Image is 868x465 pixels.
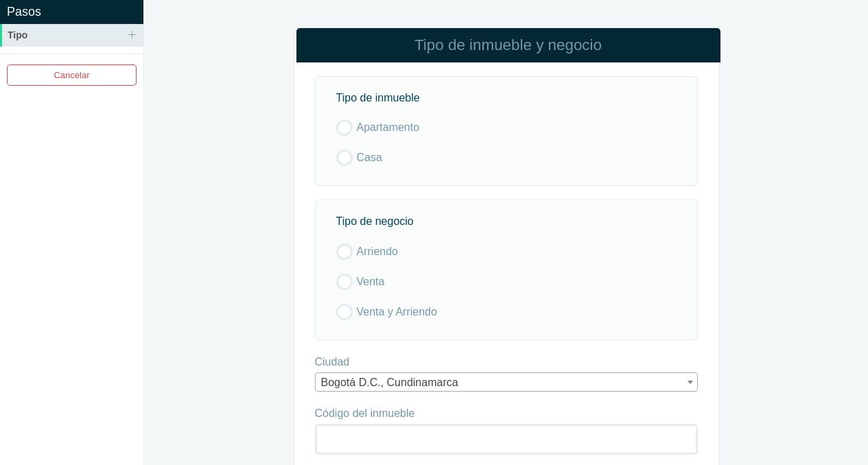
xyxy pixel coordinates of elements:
label: Venta y Arriendo [336,304,670,320]
label: Ciudad [315,354,698,370]
label: Casa [336,150,670,166]
label: Código del inmueble [315,405,698,422]
h3: Tipo de negocio [336,214,683,229]
label: Venta [336,274,670,290]
h3: Tipo de inmueble [336,91,683,106]
label: Apartamento [336,119,670,136]
span: Bogotá D.C., Cundinamarca [316,373,697,392]
label: Arriendo [336,243,670,260]
legend: Tipo de inmueble y negocio [296,28,720,63]
span: Bogotá D.C., Cundinamarca [315,372,698,392]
